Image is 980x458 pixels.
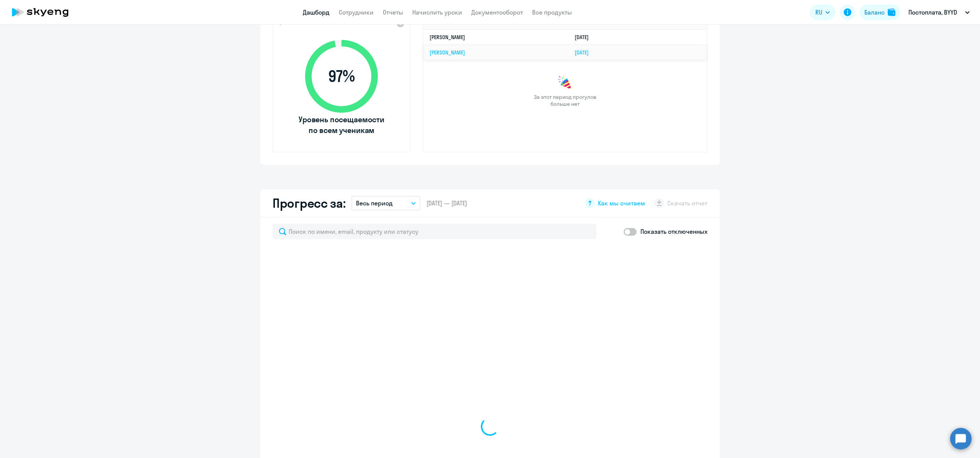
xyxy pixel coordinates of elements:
span: За этот период прогулов больше нет [533,94,597,107]
a: Сотрудники [339,8,374,16]
a: Отчеты [383,8,403,16]
img: congrats [557,75,573,90]
p: Весь период [356,199,393,208]
input: Поиск по имени, email, продукту или статусу [273,224,596,239]
span: [DATE] — [DATE] [426,199,467,207]
a: Все продукты [532,8,572,16]
a: [PERSON_NAME] [430,34,465,41]
span: Уровень посещаемости по всем ученикам [297,114,385,136]
a: [DATE] [575,49,595,56]
a: [DATE] [575,34,595,41]
a: Документооборот [471,8,523,16]
a: Дашборд [303,8,330,16]
button: RU [810,5,835,20]
a: [PERSON_NAME] [430,49,465,56]
button: Весь период [351,196,420,210]
div: Баланс [864,8,885,17]
button: Балансbalance [860,5,900,20]
button: Постоплата, BYYD [905,3,973,21]
p: Постоплата, BYYD [908,8,957,17]
span: 97 % [297,67,385,85]
span: Как мы считаем [598,199,645,207]
span: RU [815,8,822,17]
p: Показать отключенных [640,227,707,236]
img: balance [888,8,895,16]
a: Начислить уроки [412,8,462,16]
h2: Прогресс за: [273,195,345,211]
